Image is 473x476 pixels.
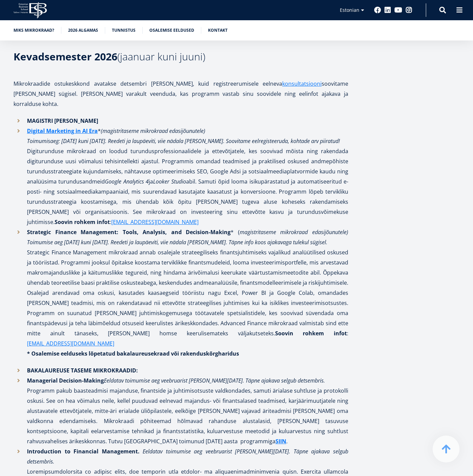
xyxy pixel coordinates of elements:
p: Osalejad arendavad oma oskusi, kasutades kaasaegseid tööriistu nagu Excel, Power BI ja Google Col... [27,288,348,359]
em: Toimumisaeg: [DATE] kuni [DATE]. Reedeti ja laupäeviti, viie nädala [PERSON_NAME]. Soovitame eelr... [27,137,340,145]
p: * ( Strategic Finance Management mikrokraad annab osalejale strateegiliseks finantsjuhtimiseks va... [27,227,348,288]
li: Programm pakub baasteadmisi majanduse, finantside ja juhtimisotsuste valdkondades, samuti ärialas... [13,375,348,446]
a: SIIN [275,436,286,446]
a: 2026 algamas [68,27,98,34]
em: magistritaseme mikrokraad edasijõunutele) T [27,228,348,246]
strong: Soovin rohkem infot [275,330,347,337]
a: konsultatsiooni [282,79,322,89]
a: Digital Marketing in AI Era [27,126,98,136]
a: [EMAIL_ADDRESS][DOMAIN_NAME] [111,217,199,227]
strong: * Osalemise eelduseks lõpetatud bakalaureusekraad või rakenduskõrgharidus [27,350,239,357]
strong: MAGISTRI [PERSON_NAME] [27,117,98,124]
a: Youtube [394,7,402,13]
a: Facebook [374,7,381,13]
a: Linkedin [384,7,391,13]
strong: Managerial Decision-Making [27,377,104,384]
strong: BAKALAUREUSE TASEME MIKROKRAADID: [27,367,138,374]
strong: Strategic Finance Management: Tools, Analysis, and Decision-Making [27,228,231,236]
a: [EMAIL_ADDRESS][DOMAIN_NAME] [27,338,114,348]
strong: Introduction to Financial Management. [27,448,140,455]
em: Looker Studio [153,178,186,185]
em: Google Analytics 4 [105,178,149,185]
em: Eeldatav toimumise aeg veebruarist [PERSON_NAME][DATE]. Täpne ajakava selgub detsembris. [27,448,348,465]
strong: Digital Marketing in AI Era [27,127,98,135]
a: Miks mikrokraad? [13,27,54,34]
em: (magistritaseme mikrokraad edasijõunutele) [101,127,205,135]
p: * Digiturunduse mikrokraad on loodud turundusprofessionaalidele ja ettevõtjatele, kes soovivad mõ... [27,126,348,227]
a: Kontakt [208,27,228,34]
strong: Kevadsemester 2026 [13,50,117,63]
em: Eeldatav toimumise aeg veebruarist [PERSON_NAME][DATE]. Täpne ajakava selgub detsembris. [104,377,325,384]
a: Tunnistus [112,27,136,34]
a: Instagram [406,7,412,13]
a: Osalemise eeldused [149,27,194,34]
h3: (jaanuar kuni juuni) [13,52,348,72]
p: Mikrokraadide ostukeskkond avatakse detsembri [PERSON_NAME], kuid registreerumisele eelneva soovi... [13,79,348,109]
strong: SIIN [275,438,286,445]
em: oimumise aeg [DATE] kuni [DATE]. Reedeti ja laupäeviti, viie nädala [PERSON_NAME]. Täpne info koo... [30,239,327,246]
strong: Soovin rohkem infot [55,218,110,226]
